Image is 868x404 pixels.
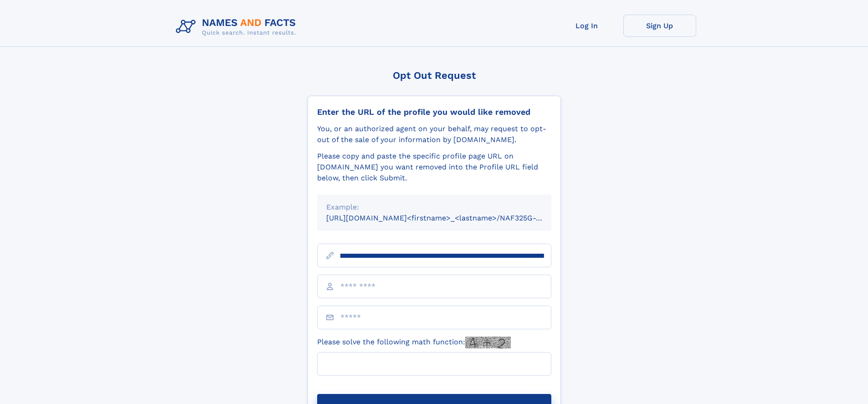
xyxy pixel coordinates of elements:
[550,15,623,37] a: Log In
[317,123,551,145] div: You, or an authorized agent on your behalf, may request to opt-out of the sale of your informatio...
[317,151,551,184] div: Please copy and paste the specific profile page URL on [DOMAIN_NAME] you want removed into the Pr...
[317,337,511,348] label: Please solve the following math function:
[623,15,696,37] a: Sign Up
[326,214,569,222] small: [URL][DOMAIN_NAME]<firstname>_<lastname>/NAF325G-xxxxxxxx
[172,15,303,39] img: Logo Names and Facts
[326,202,542,213] div: Example:
[308,70,561,81] div: Opt Out Request
[317,107,551,117] div: Enter the URL of the profile you would like removed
